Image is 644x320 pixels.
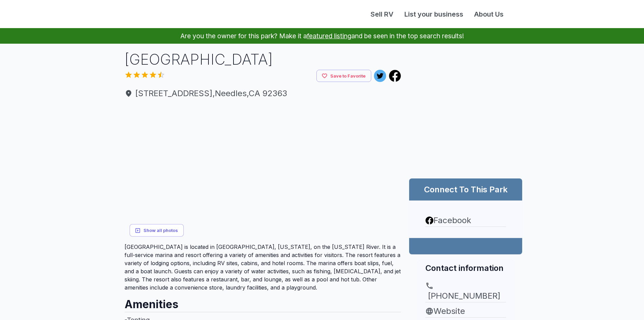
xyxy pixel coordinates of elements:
[425,305,506,317] a: Website
[307,32,351,40] a: featured listing
[425,282,506,302] a: [PHONE_NUMBER]
[417,184,514,195] h2: Connect To This Park
[125,292,401,312] h2: Amenities
[264,105,332,173] img: yH5BAEAAAAALAAAAAABAAEAAAIBRAA7
[130,224,184,237] button: Show all photos
[125,49,401,70] h1: [GEOGRAPHIC_DATA]
[125,87,401,100] span: [STREET_ADDRESS] , Needles , CA 92363
[425,262,506,274] h2: Contact information
[365,9,399,19] a: Sell RV
[264,175,332,243] img: yH5BAEAAAAALAAAAAABAAEAAAIBRAA7
[125,105,262,243] img: yH5BAEAAAAALAAAAAABAAEAAAIBRAA7
[469,9,509,19] a: About Us
[333,175,401,243] img: yH5BAEAAAAALAAAAAABAAEAAAIBRAA7
[399,9,469,19] a: List your business
[409,55,522,168] img: Map for Pirate Cove Resort & Marina
[316,70,371,82] button: Save to Favorite
[8,28,636,44] p: Are you the owner for this park? Make it a and be seen in the top search results!
[333,105,401,173] img: yH5BAEAAAAALAAAAAABAAEAAAIBRAA7
[425,214,506,227] a: Facebook
[125,243,401,292] p: [GEOGRAPHIC_DATA] is located in [GEOGRAPHIC_DATA], [US_STATE], on the [US_STATE] River. It is a f...
[125,87,401,100] a: [STREET_ADDRESS],Needles,CA 92363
